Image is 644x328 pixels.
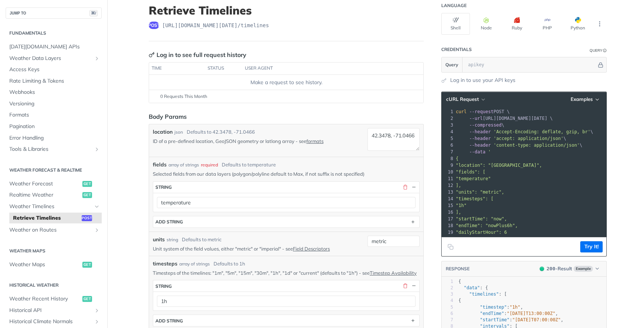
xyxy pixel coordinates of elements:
[9,226,92,234] span: Weather on Routes
[6,133,102,144] a: Error Handling
[547,265,572,273] div: - Result
[442,236,454,242] div: 20
[6,109,102,121] a: Formats
[597,61,604,69] button: Hide
[442,142,454,149] div: 6
[442,155,454,162] div: 8
[456,136,566,141] span: \
[9,203,92,210] span: Weather Timelines
[536,265,603,273] button: 200200-ResultExample
[153,138,364,144] p: ID of a pre-defined location, GeoJSON geometry or latlong array - see
[442,135,454,142] div: 5
[94,319,100,325] button: Show subpages for Historical Climate Normals
[6,190,102,201] a: Realtime Weatherget
[442,195,454,202] div: 14
[153,216,419,227] button: ADD string
[480,311,504,316] span: "endTime"
[6,305,102,316] a: Historical APIShow subpages for Historical API
[464,57,597,72] input: apikey
[458,292,507,297] span: : [
[456,109,510,114] span: POST \
[456,230,507,235] span: "dailyStartHour": 6
[82,296,92,302] span: get
[201,162,218,168] div: required
[456,176,491,181] span: "temperature"
[488,149,491,155] span: '
[458,285,488,290] span: : {
[442,169,454,175] div: 10
[533,13,562,35] button: PHP
[469,292,499,297] span: "timelines"
[306,138,323,144] a: formats
[94,204,100,210] button: Hide subpages for Weather Timelines
[155,219,183,224] div: ADD string
[464,285,480,290] span: "data"
[443,96,487,103] button: cURL Request
[472,13,501,35] button: Node
[469,109,493,114] span: --request
[153,260,177,268] span: timesteps
[94,308,100,313] button: Show subpages for Historical API
[469,136,491,141] span: --header
[9,213,102,224] a: Retrieve Timelinespost
[445,61,458,68] span: Query
[442,57,463,72] button: Query
[469,149,485,155] span: --data
[174,129,183,136] div: json
[6,7,102,19] button: JUMP TO⌘/
[149,4,424,17] h1: Retrieve Timelines
[6,87,102,98] a: Webhooks
[441,13,470,35] button: Shell
[456,203,467,208] span: "1h"
[168,162,199,168] div: array of strings
[155,184,172,190] div: string
[442,115,454,122] div: 2
[9,318,92,325] span: Historical Climate Normals
[456,183,461,188] span: ],
[149,63,205,74] th: time
[456,163,542,168] span: "location": "[GEOGRAPHIC_DATA]",
[6,64,102,75] a: Access Keys
[456,236,458,242] span: }
[149,22,159,29] span: post
[6,30,102,36] h2: Fundamentals
[6,41,102,52] a: [DATE][DOMAIN_NAME] APIs
[6,224,102,236] a: Weather on RoutesShow subpages for Weather on Routes
[456,143,583,148] span: \
[9,123,100,130] span: Pagination
[9,191,80,199] span: Realtime Weather
[469,129,491,134] span: --header
[9,146,92,153] span: Tools & Libraries
[590,48,607,53] div: QueryInformation
[512,317,561,322] span: "[DATE]T07:00:00Z"
[410,184,417,191] button: Hide
[402,184,408,191] button: Delete
[370,270,417,276] a: Timestep Availability
[596,20,603,27] svg: More ellipsis
[450,76,515,84] a: Log in to use your API keys
[493,143,580,148] span: 'content-type: application/json'
[442,285,453,291] div: 2
[214,260,245,268] div: Defaults to 1h
[6,259,102,270] a: Weather Mapsget
[442,122,454,128] div: 3
[442,291,453,297] div: 3
[445,241,456,252] button: Copy to clipboard
[153,128,173,136] label: location
[442,128,454,135] div: 4
[441,3,467,9] div: Language
[9,100,100,108] span: Versioning
[442,304,453,311] div: 5
[442,311,453,317] div: 6
[6,248,102,254] h2: Weather Maps
[441,47,472,52] div: Credentials
[442,209,454,216] div: 16
[6,167,102,173] h2: Weather Forecast & realtime
[442,317,453,323] div: 7
[456,190,504,195] span: "units": "metric",
[205,63,242,74] th: status
[167,236,178,243] div: string
[153,280,419,292] button: string
[153,236,165,243] label: units
[293,246,330,252] a: Field Descriptors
